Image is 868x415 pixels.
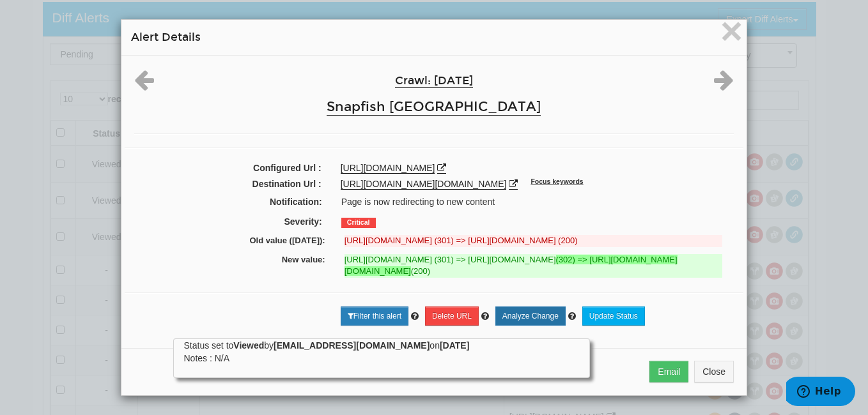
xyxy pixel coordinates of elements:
[327,98,541,116] a: Snapfish [GEOGRAPHIC_DATA]
[786,377,855,409] iframe: Opens a widget where you can find more information
[125,177,331,190] label: Destination Url :
[425,306,479,326] a: Delete URL
[341,218,376,228] span: Critical
[345,235,722,247] del: [URL][DOMAIN_NAME] (301) => [URL][DOMAIN_NAME] (200)
[714,80,734,90] a: Next alert
[495,306,566,326] a: Analyze Change
[582,306,645,326] a: Update Status
[341,179,507,190] a: [URL][DOMAIN_NAME][DOMAIN_NAME]
[341,163,435,174] a: [URL][DOMAIN_NAME]
[274,340,430,351] strong: [EMAIL_ADDRESS][DOMAIN_NAME]
[332,195,741,208] div: Page is now redirecting to new content
[345,254,722,278] ins: [URL][DOMAIN_NAME] (301) => [URL][DOMAIN_NAME] (200)
[720,20,743,46] button: Close
[233,340,264,351] strong: Viewed
[720,10,743,52] span: ×
[125,162,331,174] label: Configured Url :
[131,29,737,45] h4: Alert Details
[694,361,734,382] button: Close
[341,306,408,326] a: Filter this alert
[136,235,335,247] label: Old value ([DATE]):
[649,361,688,382] button: Email
[127,195,332,208] label: Notification:
[134,80,154,90] a: Previous alert
[531,177,583,185] sup: Focus keywords
[440,340,469,351] strong: [DATE]
[136,254,335,266] label: New value:
[183,339,580,365] div: Status set to by on Notes : N/A
[127,215,332,228] label: Severity:
[395,74,473,88] a: Crawl: [DATE]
